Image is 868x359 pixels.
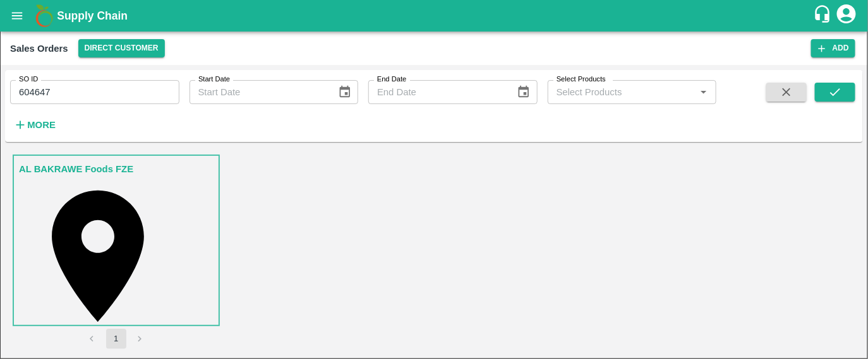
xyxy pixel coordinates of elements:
b: Supply Chain [57,9,128,22]
label: Select Products [557,74,606,85]
button: Open [696,84,712,100]
button: open drawer [3,1,32,30]
strong: More [27,120,56,130]
input: Select Products [552,84,692,100]
div: account of current user [835,3,858,29]
label: End Date [377,74,406,85]
img: logo [32,3,57,28]
input: Enter SO ID [10,80,179,104]
nav: pagination navigation [80,329,152,349]
button: page 1 [106,329,126,349]
a: Supply Chain [57,7,813,25]
input: Start Date [190,80,328,104]
div: Sales Orders [10,40,68,57]
input: End Date [368,80,507,104]
button: More [10,114,59,136]
button: Choose date [333,80,357,104]
button: Add [811,39,855,57]
label: SO ID [19,74,38,85]
button: Choose date [512,80,536,104]
a: AL BAKRAWE Foods FZE [19,161,133,177]
button: Select DC [78,39,165,57]
label: Start Date [198,74,230,85]
div: customer-support [813,4,835,27]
